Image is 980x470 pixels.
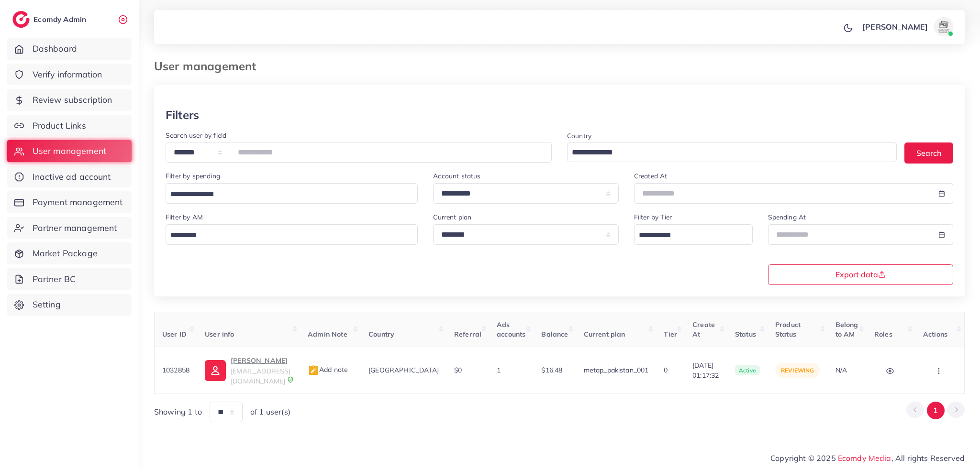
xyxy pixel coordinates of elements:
span: [EMAIL_ADDRESS][DOMAIN_NAME] [231,367,290,385]
span: User management [33,145,106,157]
span: N/A [835,366,847,374]
ul: Pagination [906,402,965,419]
a: Dashboard [7,38,132,60]
span: Belong to AM [835,320,858,339]
span: 1 [497,366,501,374]
span: of 1 user(s) [250,406,290,417]
span: metap_pakistan_001 [584,366,649,374]
label: Filter by AM [166,212,203,222]
a: Ecomdy Media [838,453,891,463]
div: Search for option [166,224,418,245]
span: Actions [923,330,947,339]
span: active [735,365,760,376]
span: Status [735,330,756,339]
input: Search for option [167,187,405,202]
div: Search for option [634,224,753,245]
span: , All rights Reserved [891,452,965,464]
a: User management [7,140,132,162]
a: Partner BC [7,268,132,290]
button: Go to page 1 [927,402,945,419]
a: [PERSON_NAME]avatar [857,17,957,36]
a: Verify information [7,64,132,86]
span: Showing 1 to [154,406,202,417]
input: Search for option [167,228,405,243]
img: avatar [934,17,953,36]
label: Country [567,131,591,141]
span: [GEOGRAPHIC_DATA] [368,366,439,374]
span: Partner management [33,222,117,234]
a: logoEcomdy Admin [12,11,89,28]
span: Admin Note [308,330,347,339]
label: Search user by field [166,131,226,140]
span: 0 [664,366,668,374]
span: Payment management [33,196,123,208]
a: Setting [7,294,132,316]
img: 9CAL8B2pu8EFxCJHYAAAAldEVYdGRhdGU6Y3JlYXRlADIwMjItMTItMDlUMDQ6NTg6MzkrMDA6MDBXSlgLAAAAJXRFWHRkYXR... [287,376,294,383]
a: Product Links [7,115,132,137]
h3: Filters [166,108,199,122]
p: [PERSON_NAME] [231,355,292,366]
button: Export data [768,264,954,285]
a: Partner management [7,217,132,239]
input: Search for option [568,145,884,160]
label: Filter by Tier [634,212,672,222]
span: Country [368,330,394,339]
span: $16.48 [541,366,562,374]
p: [PERSON_NAME] [862,21,928,33]
span: Product Links [33,120,86,132]
span: [DATE] 01:17:32 [692,361,720,380]
span: User ID [162,330,187,339]
span: Partner BC [33,273,76,285]
span: Product Status [775,320,801,339]
a: Review subscription [7,89,132,111]
img: logo [12,11,30,28]
img: admin_note.cdd0b510.svg [308,365,319,376]
div: Search for option [567,142,897,162]
span: Export data [835,271,886,278]
span: Dashboard [33,43,77,55]
a: Inactive ad account [7,166,132,188]
div: Search for option [166,183,418,204]
span: Create At [692,320,715,339]
span: Verify information [33,68,102,81]
span: Balance [541,330,568,339]
span: Setting [33,298,61,311]
label: Created At [634,171,668,181]
label: Filter by spending [166,171,220,181]
img: ic-user-info.36bf1079.svg [205,360,226,381]
input: Search for option [635,228,740,243]
span: Add note [308,365,348,374]
span: Ads accounts [497,320,525,339]
label: Current plan [433,212,471,222]
span: Tier [664,330,677,339]
span: Inactive ad account [33,171,111,183]
button: Search [904,142,953,163]
span: reviewing [781,367,814,374]
span: Referral [454,330,481,339]
span: $0 [454,366,462,374]
a: Market Package [7,242,132,264]
span: User info [205,330,234,339]
span: Current plan [584,330,625,339]
label: Account status [433,171,480,181]
span: Roles [874,330,892,339]
span: Market Package [33,247,98,260]
label: Spending At [768,212,806,222]
span: Copyright © 2025 [770,452,965,464]
h2: Ecomdy Admin [33,15,89,24]
a: [PERSON_NAME][EMAIL_ADDRESS][DOMAIN_NAME] [205,355,292,386]
a: Payment management [7,191,132,213]
h3: User management [154,59,264,73]
span: 1032858 [162,366,189,374]
span: Review subscription [33,94,112,106]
